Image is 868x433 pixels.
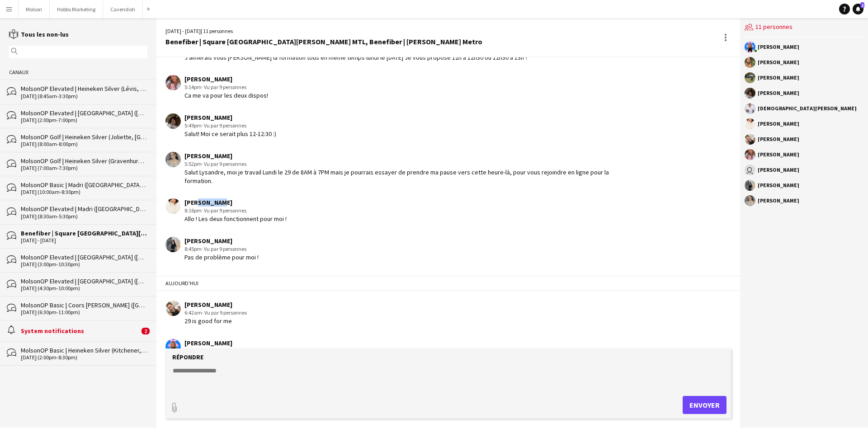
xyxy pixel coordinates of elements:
[184,113,276,122] div: [PERSON_NAME]
[21,285,147,292] div: [DATE] (4:30pm-10:00pm)
[758,121,799,127] div: [PERSON_NAME]
[184,198,287,207] div: [PERSON_NAME]
[156,276,740,291] div: Aujourd'hui
[21,237,147,244] div: [DATE] - [DATE]
[21,354,147,361] div: [DATE] (2:00pm-8:30pm)
[184,130,276,138] div: Salut! Moi ce serait plus 12-12:30 :)
[184,237,259,245] div: [PERSON_NAME]
[758,183,799,188] div: [PERSON_NAME]
[184,207,287,215] div: 8:16pm
[758,44,799,50] div: [PERSON_NAME]
[21,327,139,335] div: System notifications
[184,168,632,184] div: Salut Lysandre, moi je travail Lundi le 29 de 8AM à 7PM mais je pourrais essayer de prendre ma pa...
[21,213,147,220] div: [DATE] (8:30am-5:30pm)
[758,167,799,173] div: [PERSON_NAME]
[184,75,268,83] div: [PERSON_NAME]
[184,253,259,261] div: Pas de problème pour moi !
[745,18,863,37] div: 11 personnes
[9,30,69,38] a: Tous les non-lus
[202,245,246,252] span: · Vu par 9 personnes
[184,317,247,325] div: 29 is good for me
[184,245,259,253] div: 8:45pm
[21,277,147,285] div: MolsonOP Elevated | [GEOGRAPHIC_DATA] ([GEOGRAPHIC_DATA], [GEOGRAPHIC_DATA])
[21,301,147,309] div: MolsonOP Basic | Coors [PERSON_NAME] ([GEOGRAPHIC_DATA], [GEOGRAPHIC_DATA])
[142,328,150,334] span: 2
[683,396,726,414] button: Envoyer
[21,85,147,93] div: MolsonOP Elevated | Heineken Silver (Lévis, [GEOGRAPHIC_DATA])
[758,136,799,142] div: [PERSON_NAME]
[758,60,799,65] div: [PERSON_NAME]
[21,157,147,165] div: MolsonOP Golf | Heineken Silver (Gravenhurst, [GEOGRAPHIC_DATA])
[184,83,268,91] div: 5:14pm
[860,2,864,8] span: 2
[165,38,482,46] div: Benefiber | Square [GEOGRAPHIC_DATA][PERSON_NAME] MTL, Benefiber | [PERSON_NAME] Metro
[184,309,247,317] div: 6:42am
[853,4,863,14] a: 2
[172,353,203,361] label: Répondre
[205,348,250,354] span: · Vu par 8 personnes
[21,346,147,354] div: MolsonOP Basic | Heineken Silver (Kitchener, [GEOGRAPHIC_DATA])
[50,0,103,18] button: Hobbs Marketing
[758,75,799,80] div: [PERSON_NAME]
[202,160,246,167] span: · Vu par 9 personnes
[21,165,147,171] div: [DATE] (7:00am-7:30pm)
[21,253,147,261] div: MolsonOP Elevated | [GEOGRAPHIC_DATA] ([GEOGRAPHIC_DATA], [GEOGRAPHIC_DATA])
[21,309,147,315] div: [DATE] (6:30pm-11:00pm)
[21,109,147,117] div: MolsonOP Elevated | [GEOGRAPHIC_DATA] ([GEOGRAPHIC_DATA], [GEOGRAPHIC_DATA])
[184,91,268,99] div: Ca me va pour les deux dispos!
[184,122,276,130] div: 5:49pm
[103,0,143,18] button: Cavendish
[184,339,468,347] div: [PERSON_NAME]
[21,205,147,213] div: MolsonOP Elevated | Madri ([GEOGRAPHIC_DATA], [GEOGRAPHIC_DATA])
[202,207,246,214] span: · Vu par 9 personnes
[202,122,246,129] span: · Vu par 9 personnes
[21,141,147,147] div: [DATE] (8:00am-8:00pm)
[21,229,147,237] div: Benefiber | Square [GEOGRAPHIC_DATA][PERSON_NAME] MTL, Benefiber | [PERSON_NAME] Metro
[19,0,50,18] button: Molson
[202,309,247,316] span: · Vu par 9 personnes
[184,215,287,223] div: Allo ! Les deux fonctionnent pour moi !
[758,106,857,111] div: [DEMOGRAPHIC_DATA][PERSON_NAME]
[184,152,632,160] div: [PERSON_NAME]
[184,301,247,309] div: [PERSON_NAME]
[21,189,147,195] div: [DATE] (10:00am-8:30pm)
[758,90,799,96] div: [PERSON_NAME]
[165,27,482,35] div: [DATE] - [DATE] | 11 personnes
[21,261,147,268] div: [DATE] (3:00pm-10:30pm)
[21,93,147,99] div: [DATE] (8:45am-3:30pm)
[202,84,246,90] span: · Vu par 9 personnes
[758,198,799,203] div: [PERSON_NAME]
[21,133,147,141] div: MolsonOP Golf | Heineken Silver (Joliette, [GEOGRAPHIC_DATA])
[21,181,147,189] div: MolsonOP Basic | Madri ([GEOGRAPHIC_DATA], [GEOGRAPHIC_DATA])
[184,347,468,355] div: 10:12am
[184,160,632,168] div: 5:52pm
[758,152,799,157] div: [PERSON_NAME]
[21,117,147,123] div: [DATE] (2:00pm-7:00pm)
